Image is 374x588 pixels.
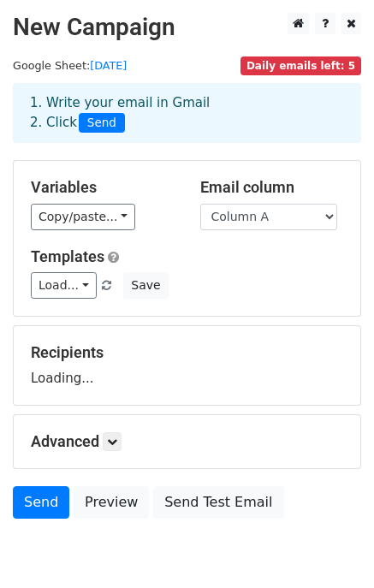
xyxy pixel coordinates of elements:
h5: Variables [31,178,175,197]
a: Daily emails left: 5 [240,59,361,72]
a: Templates [31,247,104,265]
small: Google Sheet: [13,59,127,72]
div: Loading... [31,343,343,388]
a: Send Test Email [153,486,283,519]
h2: New Campaign [13,13,361,42]
a: Preview [74,486,149,519]
a: [DATE] [90,59,127,72]
h5: Email column [200,178,344,197]
a: Copy/paste... [31,204,135,230]
span: Daily emails left: 5 [240,56,361,75]
a: Load... [31,272,97,299]
h5: Recipients [31,343,343,362]
span: Send [79,113,125,134]
h5: Advanced [31,432,343,451]
a: Send [13,486,69,519]
button: Save [123,272,168,299]
div: 1. Write your email in Gmail 2. Click [17,93,357,133]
